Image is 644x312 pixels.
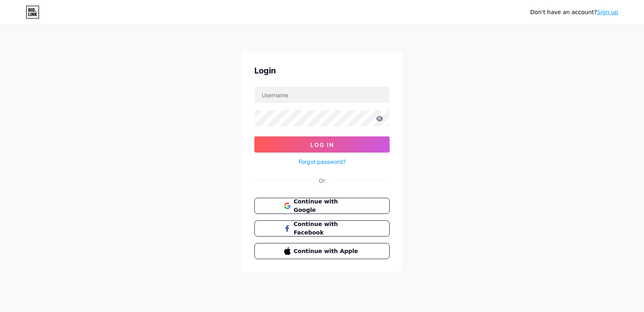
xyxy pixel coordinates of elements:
[299,157,346,166] a: Forgot password?
[254,243,390,259] button: Continue with Apple
[294,247,360,255] span: Continue with Apple
[254,136,390,153] button: Log In
[254,65,390,77] div: Login
[319,176,325,185] div: Or
[530,8,618,17] div: Don't have an account?
[294,197,360,214] span: Continue with Google
[255,87,389,103] input: Username
[254,220,390,237] button: Continue with Facebook
[254,198,390,214] button: Continue with Google
[294,220,360,237] span: Continue with Facebook
[597,9,618,15] a: Sign up
[310,141,334,148] span: Log In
